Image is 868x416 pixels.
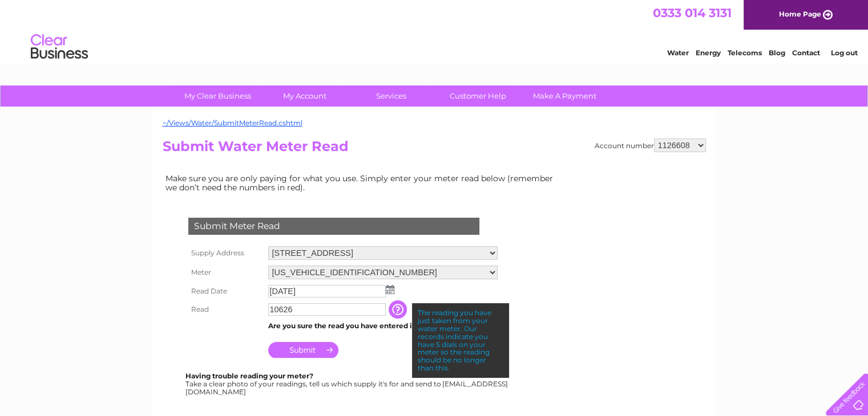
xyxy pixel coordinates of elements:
[653,6,732,20] a: 0333 014 3131
[386,285,394,294] img: ...
[185,263,265,282] th: Meter
[163,138,706,160] h2: Submit Water Meter Read
[185,300,265,319] th: Read
[171,85,265,107] a: My Clear Business
[389,300,409,319] input: Information
[792,48,820,57] a: Contact
[163,119,302,127] a: ~/Views/Water/SubmitMeterRead.cshtml
[769,48,785,57] a: Blog
[595,138,706,152] div: Account number
[518,85,612,107] a: Make A Payment
[257,85,352,107] a: My Account
[185,372,313,380] b: Having trouble reading your meter?
[344,85,438,107] a: Services
[728,48,762,57] a: Telecoms
[185,243,265,263] th: Supply Address
[30,30,88,64] img: logo.png
[163,171,562,195] td: Make sure you are only paying for what you use. Simply enter your meter read below (remember we d...
[265,319,500,333] td: Are you sure the read you have entered is correct?
[667,48,689,57] a: Water
[830,48,857,57] a: Log out
[268,342,338,358] input: Submit
[431,85,525,107] a: Customer Help
[696,48,721,57] a: Energy
[412,303,509,377] div: The reading you have just taken from your water meter. Our records indicate you have 5 dials on y...
[188,218,479,235] div: Submit Meter Read
[185,372,510,395] div: Take a clear photo of your readings, tell us which supply it's for and send to [EMAIL_ADDRESS][DO...
[165,6,704,55] div: Clear Business is a trading name of Verastar Limited (registered in [GEOGRAPHIC_DATA] No. 3667643...
[185,282,265,300] th: Read Date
